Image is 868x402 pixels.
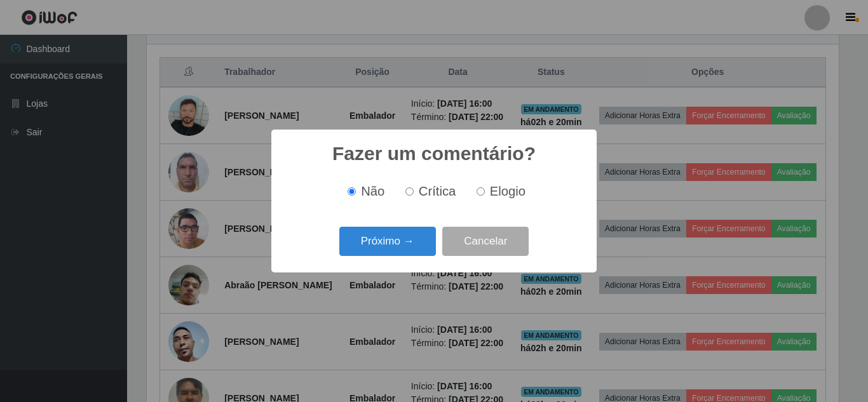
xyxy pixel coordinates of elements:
[442,227,529,257] button: Cancelar
[419,184,456,198] span: Crítica
[477,187,485,196] input: Elogio
[348,187,356,196] input: Não
[361,184,384,198] span: Não
[490,184,526,198] span: Elogio
[405,187,414,196] input: Crítica
[339,227,436,257] button: Próximo →
[332,142,536,165] h2: Fazer um comentário?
